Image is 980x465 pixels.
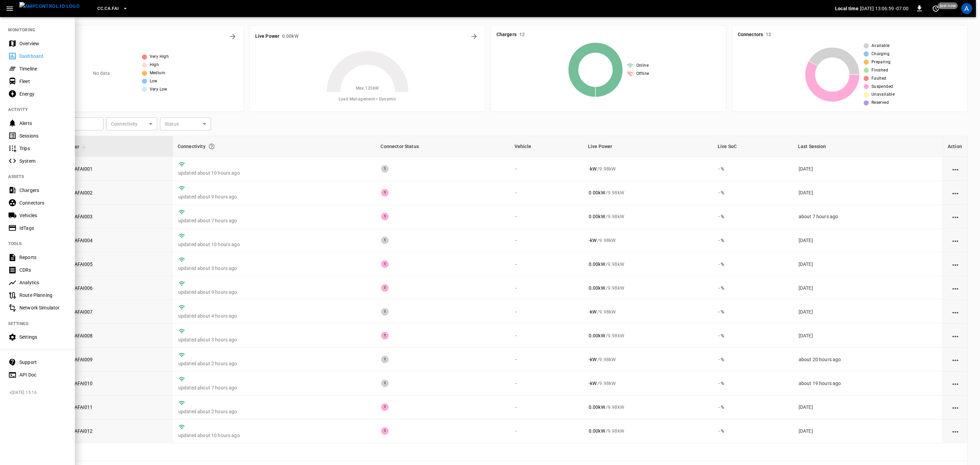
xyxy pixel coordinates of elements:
div: Dashboard [19,53,67,60]
p: [DATE] 13:06:59 -07:00 [860,5,909,12]
button: set refresh interval [930,3,941,14]
span: v [DATE] 15:16 [10,389,69,396]
img: ampcontrol.io logo [19,2,80,11]
p: Local time [835,5,859,12]
span: just now [938,2,958,9]
div: Route Planning [19,292,67,299]
div: Network Simulator [19,304,67,311]
div: profile-icon [961,3,972,14]
div: Reports [19,254,67,261]
div: Analytics [19,279,67,286]
span: CC.CA.FAI [97,5,119,13]
div: IdTags [19,225,67,231]
div: Sessions [19,132,67,139]
div: Fleet [19,78,67,85]
div: Connectors [19,199,67,206]
div: System [19,158,67,164]
div: Chargers [19,187,67,194]
div: Settings [19,334,67,340]
div: Timeline [19,65,67,72]
div: Trips [19,145,67,152]
div: Vehicles [19,212,67,219]
div: API Doc [19,371,67,378]
div: Energy [19,91,67,97]
div: Alerts [19,120,67,127]
div: CDRs [19,267,67,273]
div: Overview [19,40,67,47]
div: Support [19,359,67,366]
